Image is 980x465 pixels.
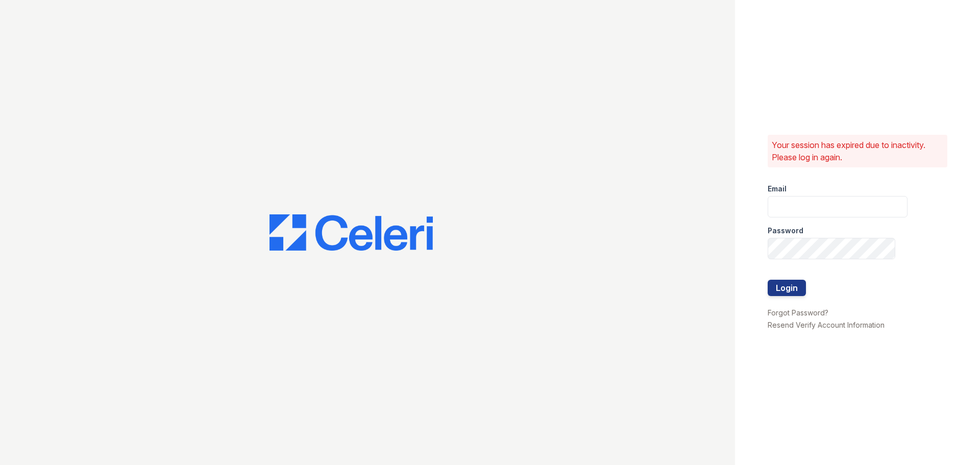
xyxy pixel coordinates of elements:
[768,226,803,236] label: Password
[768,184,787,194] label: Email
[269,214,433,251] img: CE_Logo_Blue-a8612792a0a2168367f1c8372b55b34899dd931a85d93a1a3d3e32e68fde9ad4.png
[768,280,806,296] button: Login
[768,321,885,329] a: Resend Verify Account Information
[768,308,828,317] a: Forgot Password?
[772,139,943,163] p: Your session has expired due to inactivity. Please log in again.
